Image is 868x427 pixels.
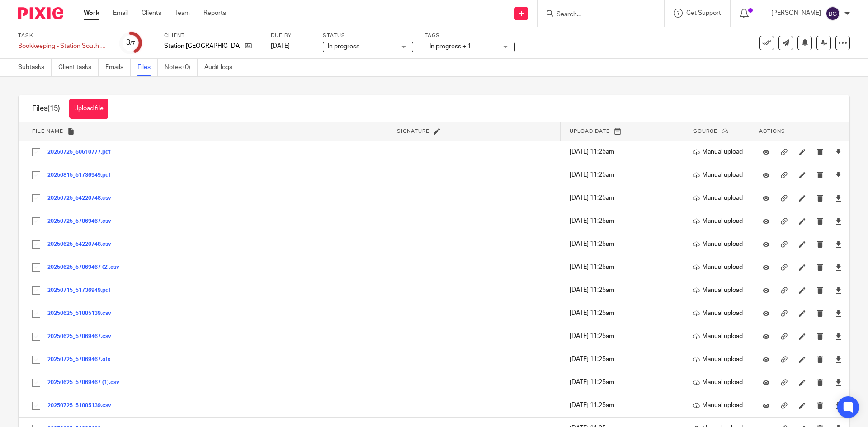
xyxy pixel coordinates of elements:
input: Select [28,351,45,368]
label: Status [323,32,413,39]
a: Reports [203,9,226,18]
input: Select [28,190,45,207]
span: [DATE] [271,43,290,49]
a: Audit logs [204,59,239,76]
a: Files [137,59,158,76]
p: [DATE] 11:25am [570,401,679,410]
button: Upload file [69,99,108,119]
button: 20250625_54220748.csv [47,241,118,248]
p: [DATE] 11:25am [570,263,679,272]
span: In progress [328,43,359,50]
a: Download [835,332,842,341]
input: Select [28,282,45,299]
a: Email [113,9,128,18]
img: Pixie [18,7,63,19]
a: Download [835,170,842,179]
p: Manual upload [693,332,745,341]
button: 20250815_51736949.pdf [47,172,118,178]
span: Actions [759,129,785,134]
a: Download [835,378,842,387]
p: Manual upload [693,147,745,156]
p: Manual upload [693,286,745,295]
p: Station [GEOGRAPHIC_DATA] [164,42,241,51]
input: Select [28,259,45,276]
a: Download [835,355,842,364]
button: 20250725_50610777.pdf [47,149,118,155]
input: Select [28,236,45,253]
a: Download [835,263,842,272]
input: Select [28,374,45,391]
a: Download [835,286,842,295]
p: [DATE] 11:25am [570,309,679,318]
a: Emails [105,59,131,76]
p: [DATE] 11:25am [570,378,679,387]
p: [PERSON_NAME] [771,9,821,18]
p: [DATE] 11:25am [570,193,679,202]
p: [DATE] 11:25am [570,286,679,295]
p: Manual upload [693,309,745,318]
h1: Files [32,104,60,113]
button: 20250625_57869467 (2).csv [47,264,126,271]
a: Clients [142,9,161,18]
div: Bookkeeping - Station South CIC - Quickbooks [18,42,108,51]
p: Manual upload [693,355,745,364]
small: /7 [130,41,135,46]
button: 20250625_57869467.csv [47,333,118,340]
button: 20250725_57869467.ofx [47,357,118,363]
input: Select [28,328,45,345]
span: Upload date [570,129,610,134]
input: Select [28,144,45,161]
p: Manual upload [693,170,745,179]
label: Tags [425,32,515,39]
input: Select [28,305,45,322]
p: [DATE] 11:25am [570,170,679,179]
span: Source [693,129,717,134]
label: Task [18,32,108,39]
p: [DATE] 11:25am [570,216,679,225]
span: File name [32,129,63,134]
input: Select [28,397,45,414]
a: Download [835,193,842,202]
a: Team [175,9,190,18]
a: Notes (0) [165,59,198,76]
input: Select [28,213,45,230]
p: Manual upload [693,263,745,272]
button: 20250625_51885139.csv [47,310,118,317]
button: 20250725_54220748.csv [47,195,118,202]
span: In progress + 1 [429,43,471,50]
p: [DATE] 11:25am [570,147,679,156]
a: Download [835,147,842,156]
p: [DATE] 11:25am [570,239,679,249]
span: Get Support [686,10,721,16]
p: Manual upload [693,378,745,387]
p: Manual upload [693,193,745,202]
a: Download [835,239,842,249]
div: 3 [126,38,135,48]
input: Select [28,167,45,184]
span: Signature [397,129,429,134]
input: Search [556,11,637,19]
p: Manual upload [693,401,745,410]
a: Client tasks [58,59,99,76]
img: svg%3E [826,6,840,21]
span: (15) [47,105,60,112]
button: 20250725_51885139.csv [47,403,118,409]
button: 20250625_57869467 (1).csv [47,380,126,386]
a: Subtasks [18,59,52,76]
label: Due by [271,32,311,39]
p: [DATE] 11:25am [570,355,679,364]
button: 20250715_51736949.pdf [47,287,118,294]
p: [DATE] 11:25am [570,332,679,341]
button: 20250725_57869467.csv [47,218,118,225]
p: Manual upload [693,239,745,249]
a: Work [84,9,99,18]
a: Download [835,216,842,225]
a: Download [835,309,842,318]
label: Client [164,32,259,39]
p: Manual upload [693,216,745,225]
a: Download [835,401,842,410]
